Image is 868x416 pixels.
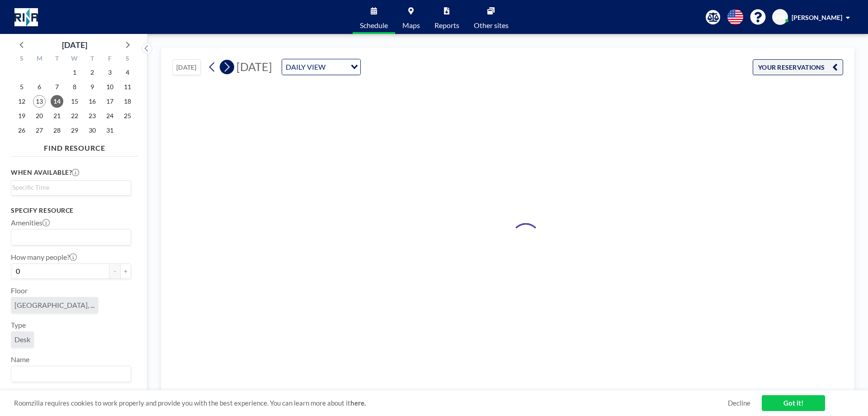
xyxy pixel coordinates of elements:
label: Amenities [11,218,50,227]
div: S [118,53,136,65]
span: Friday, October 31, 2025 [104,124,116,137]
span: Monday, October 6, 2025 [33,81,46,93]
span: Friday, October 10, 2025 [104,81,116,93]
div: T [83,53,101,65]
span: Saturday, October 25, 2025 [121,110,134,122]
span: [DATE] [236,60,272,73]
span: Sunday, October 5, 2025 [15,81,28,93]
label: Name [11,355,29,364]
div: T [48,53,66,65]
span: Saturday, October 4, 2025 [121,66,134,79]
span: DAILY VIEW [284,61,327,73]
button: + [120,263,131,279]
label: How many people? [11,253,77,262]
button: [DATE] [172,59,201,75]
span: Tuesday, October 21, 2025 [51,110,63,122]
span: Thursday, October 2, 2025 [86,66,99,79]
h3: Specify resource [11,206,131,215]
h4: FIND RESOURCE [11,140,138,153]
span: AN [775,13,785,21]
span: Reports [434,22,459,29]
a: here. [350,399,366,407]
span: Roomzilla requires cookies to work properly and provide you with the best experience. You can lea... [14,399,728,407]
span: Friday, October 3, 2025 [104,66,116,79]
a: Decline [728,399,750,407]
span: Maps [402,22,420,29]
div: Search for option [11,230,131,245]
span: Saturday, October 11, 2025 [121,81,134,93]
div: Search for option [282,59,360,75]
span: Monday, October 13, 2025 [33,95,46,108]
span: Thursday, October 30, 2025 [86,124,99,137]
span: Friday, October 24, 2025 [104,110,116,122]
input: Search for option [12,182,126,192]
div: Search for option [11,366,131,382]
span: Wednesday, October 1, 2025 [68,66,81,79]
button: YOUR RESERVATIONS [753,59,843,75]
span: Wednesday, October 15, 2025 [68,95,81,108]
span: Wednesday, October 22, 2025 [68,110,81,122]
div: M [31,53,48,65]
a: Got it! [762,395,825,411]
span: Sunday, October 12, 2025 [15,95,28,108]
div: [DATE] [62,38,87,51]
button: - [109,263,120,279]
div: S [13,53,31,65]
label: Floor [11,286,28,295]
span: Saturday, October 18, 2025 [121,95,134,108]
span: Sunday, October 26, 2025 [15,124,28,137]
span: Desk [14,335,30,344]
div: W [66,53,84,65]
span: Thursday, October 16, 2025 [86,95,99,108]
div: Search for option [11,181,131,194]
img: organization-logo [14,8,38,26]
span: Tuesday, October 14, 2025 [51,95,63,108]
div: F [101,53,118,65]
span: Monday, October 27, 2025 [33,124,46,137]
span: Other sites [474,22,509,29]
span: Thursday, October 23, 2025 [86,110,99,122]
span: Monday, October 20, 2025 [33,110,46,122]
span: Friday, October 17, 2025 [104,95,116,108]
span: Schedule [360,22,388,29]
label: Type [11,320,26,330]
input: Search for option [12,231,126,243]
span: Wednesday, October 8, 2025 [68,81,81,93]
span: Sunday, October 19, 2025 [15,110,28,122]
input: Search for option [328,61,345,73]
span: Thursday, October 9, 2025 [86,81,99,93]
span: Wednesday, October 29, 2025 [68,124,81,137]
span: [GEOGRAPHIC_DATA], ... [14,301,94,309]
span: Tuesday, October 7, 2025 [51,81,63,93]
span: [PERSON_NAME] [792,14,842,21]
span: Tuesday, October 28, 2025 [51,124,63,137]
input: Search for option [12,368,126,380]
